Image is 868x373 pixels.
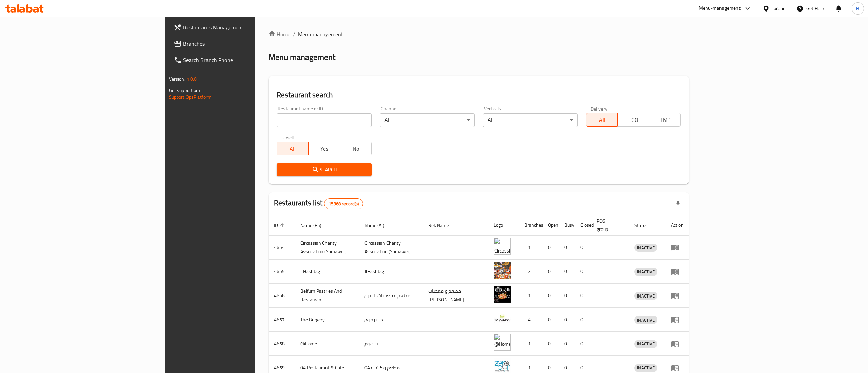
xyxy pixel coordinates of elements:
label: Upsell [281,135,294,140]
span: INACTIVE [634,244,657,252]
td: #Hashtag [359,260,423,284]
td: The Burgery [295,308,359,332]
span: Name (En) [300,221,330,229]
h2: Menu management [269,52,335,63]
span: 15368 record(s) [324,201,363,207]
span: Name (Ar) [364,221,393,229]
span: Search [282,166,366,174]
div: Jordan [772,5,786,12]
td: 0 [559,236,575,260]
a: Support.OpsPlatform [169,93,212,102]
div: INACTIVE [634,340,657,348]
span: Search Branch Phone [183,56,305,64]
td: 0 [559,260,575,284]
td: 0 [542,308,559,332]
th: Busy [559,215,575,236]
span: All [280,144,306,154]
td: 0 [575,332,591,356]
span: INACTIVE [634,340,657,348]
div: All [380,113,475,127]
button: All [277,142,309,155]
div: Menu [671,243,684,251]
nav: breadcrumb [269,30,689,38]
img: ​Circassian ​Charity ​Association​ (Samawer) [494,238,511,255]
div: Menu [671,315,684,324]
td: 4 [519,308,542,332]
th: Open [542,215,559,236]
button: No [340,142,372,155]
div: All [483,113,578,127]
div: Menu [671,291,684,300]
input: Search for restaurant name or ID.. [277,113,372,127]
td: 1 [519,284,542,308]
span: ID [274,221,287,229]
td: 0 [559,284,575,308]
span: TMP [652,115,678,125]
td: 0 [559,332,575,356]
td: مطعم و معجنات [PERSON_NAME] [423,284,488,308]
span: 1.0.0 [186,74,197,83]
span: Status [634,221,656,229]
span: INACTIVE [634,268,657,276]
h2: Restaurants list [274,198,363,209]
td: 0 [575,260,591,284]
span: Version: [169,74,185,83]
span: Branches [183,40,305,48]
span: Yes [311,144,337,154]
a: Search Branch Phone [168,52,311,68]
img: @Home [494,334,511,351]
span: INACTIVE [634,364,657,372]
td: 0 [575,236,591,260]
td: 1 [519,332,542,356]
span: Restaurants Management [183,23,305,31]
button: Yes [308,142,340,155]
div: Menu-management [699,4,741,13]
td: آت هوم [359,332,423,356]
td: مطعم و معجنات بالفرن [359,284,423,308]
div: INACTIVE [634,268,657,276]
td: 0 [559,308,575,332]
button: TGO [617,113,649,127]
td: @Home [295,332,359,356]
div: Menu [671,364,684,372]
span: All [589,115,615,125]
span: Ref. Name [428,221,458,229]
th: Closed [575,215,591,236]
span: INACTIVE [634,316,657,324]
span: B [856,5,859,12]
label: Delivery [591,106,608,111]
div: Export file [670,196,686,212]
div: INACTIVE [634,292,657,300]
th: Logo [488,215,519,236]
h2: Restaurant search [277,90,681,100]
span: INACTIVE [634,292,657,300]
td: 0 [575,284,591,308]
th: Branches [519,215,542,236]
span: Menu management [298,30,343,38]
span: No [343,144,369,154]
div: Menu [671,267,684,276]
td: ​Circassian ​Charity ​Association​ (Samawer) [295,236,359,260]
td: 0 [542,332,559,356]
td: 2 [519,260,542,284]
td: ذا بيرجري [359,308,423,332]
td: ​Circassian ​Charity ​Association​ (Samawer) [359,236,423,260]
button: All [586,113,618,127]
span: TGO [620,115,647,125]
td: 0 [542,236,559,260]
td: 0 [542,260,559,284]
th: Action [666,215,689,236]
button: TMP [649,113,681,127]
td: 0 [542,284,559,308]
span: Get support on: [169,86,200,95]
img: The Burgery [494,310,511,327]
div: INACTIVE [634,364,657,372]
span: POS group [597,217,621,233]
a: Branches [168,36,311,52]
td: 0 [575,308,591,332]
td: #Hashtag [295,260,359,284]
button: Search [277,163,372,176]
img: #Hashtag [494,262,511,279]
